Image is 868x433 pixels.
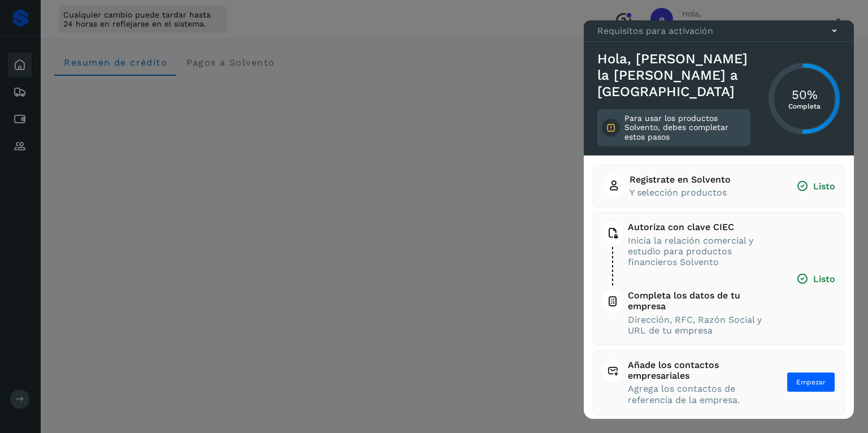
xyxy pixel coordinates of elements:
p: Completa [788,102,821,110]
span: Listo [796,273,835,285]
span: Y selección productos [630,187,731,198]
p: Para usar los productos Solvento, debes completar estos pasos [624,114,746,142]
span: Añade los contactos empresariales [628,360,765,381]
button: Autoriza con clave CIECInicia la relación comercial y estudio para productos financieros Solvento... [602,222,835,336]
button: Añade los contactos empresarialesAgrega los contactos de referencia de la empresa.Empezar [602,360,835,405]
p: Requisitos para activación [597,25,713,36]
span: Listo [796,180,835,192]
span: Agrega los contactos de referencia de la empresa. [628,383,765,405]
span: Dirección, RFC, Razón Social y URL de tu empresa [628,314,775,336]
span: Empezar [796,377,826,387]
div: Requisitos para activación [584,20,854,42]
button: Registrate en SolventoY selección productosListo [602,174,835,198]
h3: 50% [788,87,821,102]
span: Registrate en Solvento [630,174,731,185]
span: Completa los datos de tu empresa [628,290,775,311]
button: Empezar [787,372,835,392]
span: Autoriza con clave CIEC [628,222,775,232]
h3: Hola, [PERSON_NAME] la [PERSON_NAME] a [GEOGRAPHIC_DATA] [597,51,750,99]
span: Inicia la relación comercial y estudio para productos financieros Solvento [628,235,775,268]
